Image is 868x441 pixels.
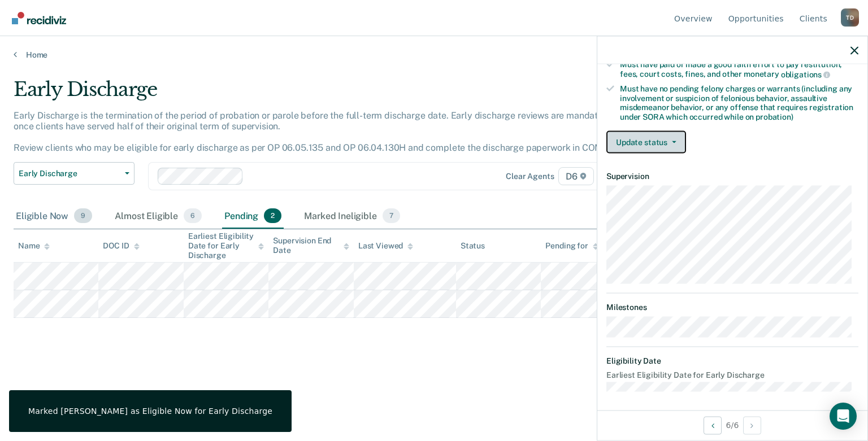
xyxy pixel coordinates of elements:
[14,78,665,110] div: Early Discharge
[302,204,402,229] div: Marked Ineligible
[743,416,761,434] button: Next Opportunity
[506,172,554,181] div: Clear agents
[606,171,858,181] dt: Supervision
[606,303,858,312] dt: Milestones
[545,241,598,251] div: Pending for
[12,12,66,24] img: Recidiviz
[830,403,857,430] div: Open Intercom Messenger
[606,356,858,366] dt: Eligibility Date
[19,169,120,178] span: Early Discharge
[188,232,264,260] div: Earliest Eligibility Date for Early Discharge
[606,130,686,153] button: Update status
[14,204,94,229] div: Eligible Now
[184,208,202,223] span: 6
[558,167,594,185] span: D6
[606,370,858,380] dt: Earliest Eligibility Date for Early Discharge
[841,8,859,27] div: T D
[597,410,867,440] div: 6 / 6
[103,241,139,251] div: DOC ID
[841,8,859,27] button: Profile dropdown button
[461,241,485,251] div: Status
[14,110,663,154] p: Early Discharge is the termination of the period of probation or parole before the full-term disc...
[74,208,92,223] span: 9
[704,416,722,434] button: Previous Opportunity
[620,60,858,79] div: Must have paid or made a good faith effort to pay restitution, fees, court costs, fines, and othe...
[28,406,272,416] div: Marked [PERSON_NAME] as Eligible Now for Early Discharge
[781,69,830,78] span: obligations
[264,208,281,223] span: 2
[222,204,284,229] div: Pending
[383,208,400,223] span: 7
[14,50,854,60] a: Home
[358,241,413,251] div: Last Viewed
[273,236,349,255] div: Supervision End Date
[18,241,50,251] div: Name
[756,112,793,121] span: probation)
[620,84,858,121] div: Must have no pending felony charges or warrants (including any involvement or suspicion of feloni...
[112,204,204,229] div: Almost Eligible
